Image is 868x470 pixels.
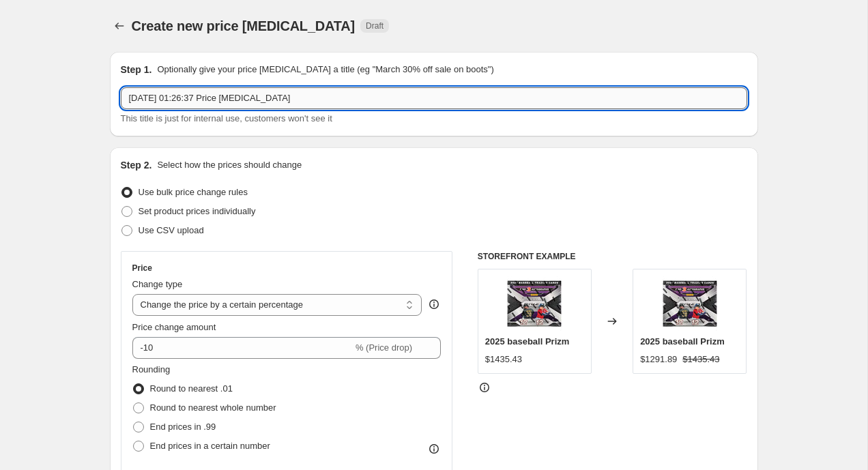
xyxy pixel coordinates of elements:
span: Round to nearest whole number [150,402,276,413]
span: 2025 baseball Prizm [640,336,725,347]
h2: Step 1. [121,63,152,76]
span: Use bulk price change rules [139,187,248,197]
h2: Step 2. [121,158,152,172]
span: End prices in .99 [150,422,216,432]
h3: Price [132,263,152,274]
span: End prices in a certain number [150,441,270,451]
input: -15 [132,337,353,359]
p: Select how the prices should change [157,158,302,172]
strike: $1435.43 [682,353,719,366]
h6: STOREFRONT EXAMPLE [478,251,747,262]
span: Set product prices individually [139,206,256,216]
span: Create new price [MEDICAL_DATA] [132,18,356,33]
input: 30% off holiday sale [121,87,747,109]
span: Price change amount [132,322,216,332]
div: $1435.43 [485,353,522,366]
span: Change type [132,279,183,289]
div: help [427,297,441,311]
img: 46301743-5056-43CD-BF4C-C83358765965_80x.jpg [507,276,562,331]
span: Round to nearest .01 [150,383,233,394]
span: Draft [366,20,384,31]
p: Optionally give your price [MEDICAL_DATA] a title (eg "March 30% off sale on boots") [157,63,493,76]
img: 46301743-5056-43CD-BF4C-C83358765965_80x.jpg [663,276,717,331]
button: Price change jobs [110,16,129,35]
span: This title is just for internal use, customers won't see it [121,113,332,123]
span: 2025 baseball Prizm [485,336,570,347]
span: Use CSV upload [139,225,204,235]
div: $1291.89 [640,353,677,366]
span: % (Price drop) [356,342,412,353]
span: Rounding [132,364,171,374]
